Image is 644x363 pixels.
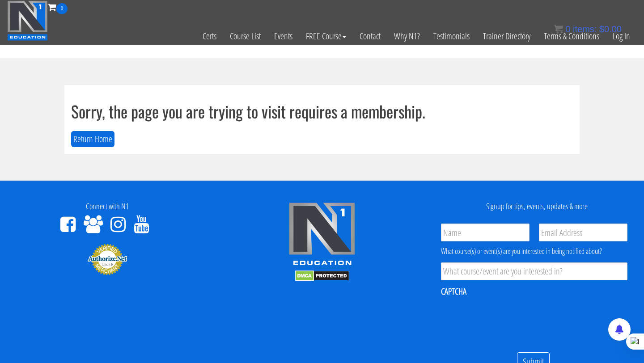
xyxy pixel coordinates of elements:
img: icon11.png [554,25,563,34]
img: n1-education [7,0,48,41]
img: n1-edu-logo [288,202,356,268]
a: 0 [48,1,68,13]
a: Terms & Conditions [537,14,606,58]
input: Name [441,224,530,241]
h1: Sorry, the page you are trying to visit requires a membership. [71,102,573,120]
a: Events [267,14,299,58]
span: items: [573,24,597,34]
img: Authorize.Net Merchant - Click to Verify [87,243,127,275]
a: Certs [196,14,223,58]
a: 0 items: $0.00 [554,24,622,34]
img: DMCA.com Protection Status [295,270,349,281]
input: What course/event are you interested in? [441,262,627,280]
a: Trainer Directory [476,14,537,58]
span: 0 [56,3,68,14]
div: What course(s) or event(s) are you interested in being notified about? [441,246,627,257]
a: Log In [606,14,637,58]
h4: Connect with N1 [7,202,208,211]
span: $ [599,24,604,34]
span: 0 [565,24,570,34]
iframe: reCAPTCHA [441,303,577,338]
label: CAPTCHA [441,286,466,297]
h4: Signup for tips, events, updates & more [436,202,637,211]
a: Why N1? [387,14,427,58]
a: Course List [223,14,267,58]
a: Testimonials [427,14,476,58]
button: Return Home [71,131,114,148]
bdi: 0.00 [599,24,622,34]
input: Email Address [539,224,627,241]
a: FREE Course [299,14,353,58]
a: Contact [353,14,387,58]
